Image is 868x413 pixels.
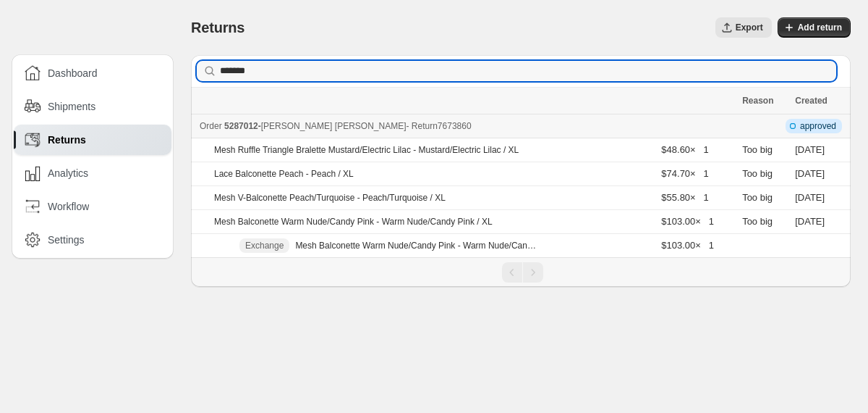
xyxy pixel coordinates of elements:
span: approved [800,120,836,132]
button: Export [715,17,772,38]
time: Friday, September 26, 2025 at 10:02:58 PM [795,144,825,155]
p: Mesh V-Balconette Peach/Turquoise - Peach/Turquoise / XL [214,192,446,204]
span: 5287012 [224,121,258,131]
td: Too big [738,186,791,210]
span: Add return [798,22,842,33]
span: - Return 7673860 [407,121,472,131]
td: Too big [738,138,791,162]
time: Friday, September 26, 2025 at 10:02:58 PM [795,168,825,179]
span: $48.60 × 1 [661,144,708,155]
time: Friday, September 26, 2025 at 10:02:58 PM [795,216,825,227]
span: Returns [48,133,86,147]
p: Mesh Balconette Warm Nude/Candy Pink - Warm Nude/Candy Pink / XL [214,216,493,228]
td: Too big [738,210,791,234]
p: Mesh Balconette Warm Nude/Candy Pink - Warm Nude/Candy Pink / L [295,240,540,251]
div: - [200,119,733,133]
span: Reason [742,96,773,106]
span: Export [736,22,763,33]
span: $55.80 × 1 [661,192,708,203]
nav: Pagination [191,257,851,287]
p: Mesh Ruffle Triangle Bralette Mustard/Electric Lilac - Mustard/Electric Lilac / XL [214,144,519,156]
span: $103.00 × 1 [661,240,714,251]
td: Too big [738,162,791,186]
span: Order [200,121,222,131]
span: Workflow [48,199,89,214]
span: Returns [191,20,244,36]
time: Friday, September 26, 2025 at 10:02:58 PM [795,192,825,203]
span: Shipments [48,99,95,114]
button: Add return [778,17,851,38]
span: Dashboard [48,66,98,80]
span: Exchange [245,240,284,251]
span: Created [795,96,827,106]
span: $103.00 × 1 [661,216,714,227]
span: Analytics [48,166,88,180]
span: [PERSON_NAME] [PERSON_NAME] [261,121,407,131]
p: Lace Balconette Peach - Peach / XL [214,168,354,180]
span: $74.70 × 1 [661,168,708,179]
span: Settings [48,233,85,247]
